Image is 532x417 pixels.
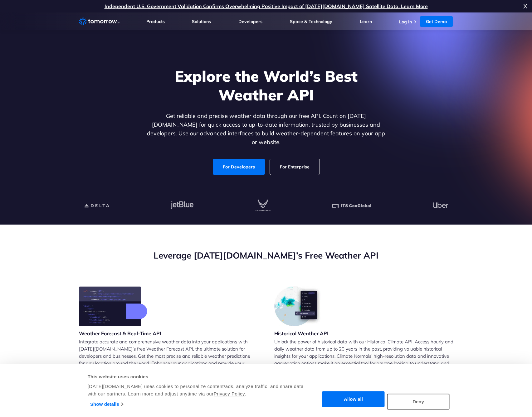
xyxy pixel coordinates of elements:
[290,19,332,24] a: Space & Technology
[270,159,320,175] a: For Enterprise
[387,394,450,410] button: Deny
[88,373,305,381] div: This website uses cookies
[420,16,453,27] a: Get Demo
[192,19,211,24] a: Solutions
[274,338,453,374] p: Unlock the power of historical data with our Historical Climate API. Access hourly and daily weat...
[322,391,385,407] button: Allow all
[360,19,372,24] a: Learn
[146,112,387,147] p: Get reliable and precise weather data through our free API. Count on [DATE][DOMAIN_NAME] for quic...
[79,250,453,261] h2: Leverage [DATE][DOMAIN_NAME]’s Free Weather API
[399,19,412,25] a: Log In
[79,17,120,26] a: Home link
[214,391,245,396] a: Privacy Policy
[146,67,387,104] h1: Explore the World’s Best Weather API
[79,338,258,381] p: Integrate accurate and comprehensive weather data into your applications with [DATE][DOMAIN_NAME]...
[274,330,329,337] h3: Historical Weather API
[105,3,428,9] a: Independent U.S. Government Validation Confirms Overwhelming Positive Impact of [DATE][DOMAIN_NAM...
[213,159,265,175] a: For Developers
[146,19,165,24] a: Products
[238,19,262,24] a: Developers
[90,400,123,409] a: Show details
[88,383,305,398] div: [DATE][DOMAIN_NAME] uses cookies to personalize content/ads, analyze traffic, and share data with...
[79,330,161,337] h3: Weather Forecast & Real-Time API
